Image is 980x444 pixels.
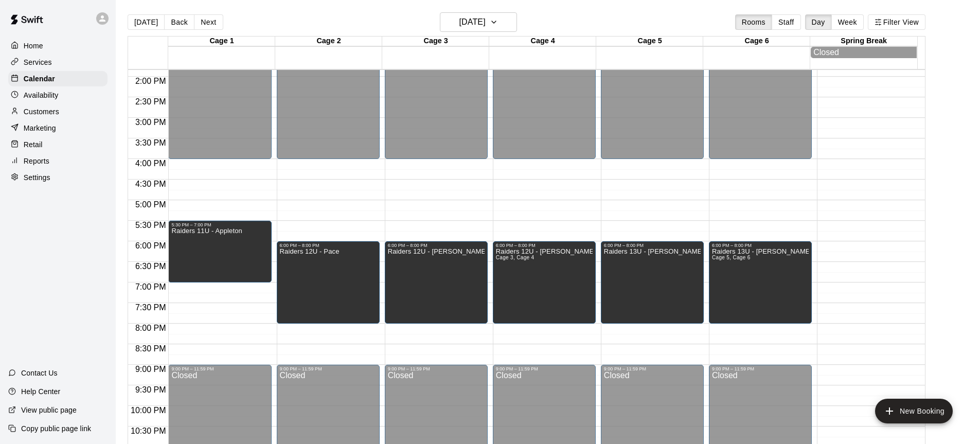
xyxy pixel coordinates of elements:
span: Cage 5, Cage 6 [712,255,751,260]
span: 9:30 PM [133,385,169,394]
p: Retail [24,139,43,150]
span: Cage 3, Cage 4 [496,255,534,260]
p: Copy public page link [21,423,91,434]
div: 9:00 PM – 11:59 PM [496,366,593,371]
button: Next [194,14,223,30]
div: Cage 6 [703,37,810,46]
div: 9:00 PM – 11:59 PM [388,366,485,371]
div: 6:00 PM – 8:00 PM [388,243,485,248]
button: Back [164,14,194,30]
span: 4:00 PM [133,159,169,168]
a: Availability [8,87,108,103]
a: Customers [8,104,108,119]
div: Spring Break [810,37,917,46]
p: Home [24,41,43,51]
div: 6:00 PM – 8:00 PM: Raiders 13U - Sanders [601,241,704,324]
button: Week [831,14,864,30]
a: Retail [8,137,108,152]
div: Cage 4 [489,37,596,46]
a: Services [8,55,108,70]
div: 6:00 PM – 8:00 PM: Raiders 12U - Fregia [385,241,488,324]
span: 4:30 PM [133,180,169,188]
div: 9:00 PM – 11:59 PM [280,366,377,371]
a: Calendar [8,71,108,86]
button: [DATE] [440,12,517,32]
div: 6:00 PM – 8:00 PM: Raiders 12U - Fregia [493,241,596,324]
span: 3:00 PM [133,118,169,127]
p: Marketing [24,123,56,133]
span: 6:30 PM [133,262,169,271]
div: Cage 5 [596,37,703,46]
p: Calendar [24,74,55,84]
a: Home [8,38,108,54]
span: 3:30 PM [133,138,169,147]
a: Settings [8,170,108,185]
button: Rooms [735,14,772,30]
span: 8:00 PM [133,324,169,332]
p: Availability [24,90,59,100]
p: Services [24,57,52,67]
a: Reports [8,153,108,169]
button: Filter View [868,14,925,30]
span: 2:00 PM [133,77,169,85]
p: Help Center [21,386,60,397]
p: Settings [24,172,50,183]
div: Cage 3 [382,37,489,46]
div: 9:00 PM – 11:59 PM [604,366,701,371]
h6: [DATE] [459,15,486,29]
p: View public page [21,405,77,415]
div: 6:00 PM – 8:00 PM: Raiders 13U - Sanders [709,241,812,324]
span: 2:30 PM [133,97,169,106]
div: 9:00 PM – 11:59 PM [171,366,268,371]
span: 10:30 PM [128,427,168,435]
span: 7:30 PM [133,303,169,312]
div: 6:00 PM – 8:00 PM [496,243,593,248]
div: 6:00 PM – 8:00 PM [604,243,701,248]
div: 6:00 PM – 8:00 PM [280,243,377,248]
button: Day [805,14,832,30]
div: Cage 2 [275,37,382,46]
p: Reports [24,156,49,166]
div: 6:00 PM – 8:00 PM [712,243,809,248]
button: add [875,399,953,423]
div: 5:30 PM – 7:00 PM: Raiders 11U - Appleton [168,221,271,282]
span: 5:30 PM [133,221,169,229]
span: 6:00 PM [133,241,169,250]
div: Cage 1 [168,37,275,46]
a: Marketing [8,120,108,136]
div: 6:00 PM – 8:00 PM: Raiders 12U - Pace [277,241,380,324]
span: 5:00 PM [133,200,169,209]
span: 7:00 PM [133,282,169,291]
div: 5:30 PM – 7:00 PM [171,222,268,227]
span: 8:30 PM [133,344,169,353]
button: Staff [772,14,801,30]
p: Customers [24,106,59,117]
button: [DATE] [128,14,165,30]
div: 9:00 PM – 11:59 PM [712,366,809,371]
p: Contact Us [21,368,58,378]
span: 10:00 PM [128,406,168,415]
div: Closed [813,48,914,57]
span: 9:00 PM [133,365,169,374]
